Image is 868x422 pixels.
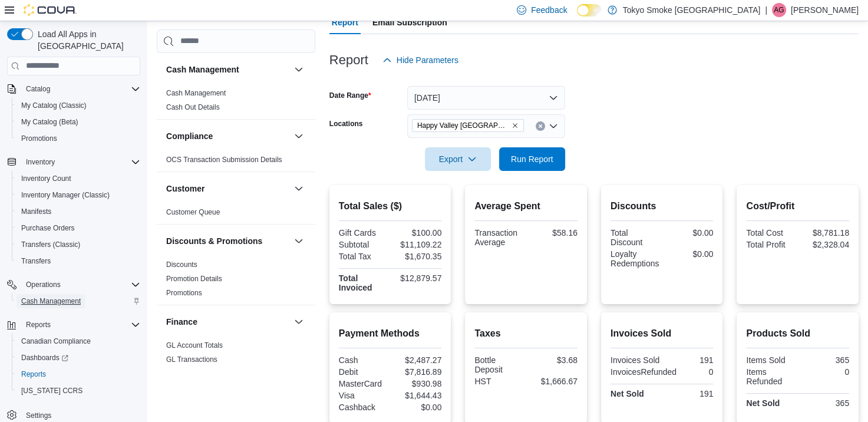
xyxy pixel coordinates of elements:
h2: Average Spent [474,199,577,213]
span: Run Report [511,153,553,165]
div: Items Refunded [746,367,795,386]
span: Cash Management [166,88,226,98]
div: $1,666.67 [529,377,577,386]
span: Operations [21,278,140,292]
span: Inventory Manager (Classic) [21,190,110,200]
a: My Catalog (Classic) [16,98,91,113]
div: Cash Management [157,86,315,119]
a: Cash Management [16,294,85,308]
div: MasterCard [339,379,388,388]
div: Cash [339,355,388,365]
span: Dashboards [21,353,68,362]
span: Feedback [531,4,567,16]
div: Allyson Gear [772,3,786,17]
div: Transaction Average [474,228,523,247]
span: Purchase Orders [16,221,140,235]
button: Reports [21,318,55,332]
div: Total Cost [746,228,795,238]
span: Inventory [21,155,140,169]
a: Promotions [16,131,62,146]
span: OCS Transaction Submission Details [166,155,282,164]
span: Catalog [26,84,50,94]
div: 365 [800,355,849,365]
a: Cash Management [166,89,226,97]
span: Discounts [166,260,197,269]
span: Promotions [16,131,140,146]
h3: Report [329,53,368,67]
span: Promotions [166,288,202,298]
button: Export [425,147,491,171]
a: My Catalog (Beta) [16,115,83,129]
strong: Net Sold [746,398,780,408]
h3: Discounts & Promotions [166,235,262,247]
span: Washington CCRS [16,384,140,398]
div: Finance [157,338,315,371]
a: Discounts [166,261,197,269]
span: GL Transactions [166,355,217,364]
span: Transfers (Classic) [21,240,80,249]
div: Total Tax [339,252,388,261]
div: $8,781.18 [800,228,849,238]
span: Happy Valley Goose Bay [412,119,524,132]
button: Catalog [21,82,55,96]
div: $0.00 [392,403,441,412]
span: Email Subscription [372,11,447,34]
span: Inventory Count [16,172,140,186]
div: 0 [800,367,849,377]
div: Visa [339,391,388,400]
button: Manifests [12,203,145,220]
button: Run Report [499,147,565,171]
div: $2,328.04 [800,240,849,249]
span: Transfers [21,256,51,266]
div: Debit [339,367,388,377]
button: Operations [2,276,145,293]
div: $930.98 [392,379,441,388]
span: AG [774,3,784,17]
h2: Cost/Profit [746,199,849,213]
button: Operations [21,278,65,292]
div: 365 [800,398,849,408]
div: Discounts & Promotions [157,258,315,305]
span: Settings [26,411,51,420]
button: Clear input [536,121,545,131]
div: 191 [664,355,713,365]
div: $11,109.22 [392,240,441,249]
a: Dashboards [16,351,73,365]
button: Cash Management [12,293,145,309]
div: Subtotal [339,240,388,249]
button: Cash Management [166,64,289,75]
button: My Catalog (Classic) [12,97,145,114]
span: Dashboards [16,351,140,365]
a: Transfers (Classic) [16,238,85,252]
span: Transfers [16,254,140,268]
span: Settings [21,407,140,422]
span: Cash Management [21,296,81,306]
h3: Finance [166,316,197,328]
button: Transfers [12,253,145,269]
button: Compliance [166,130,289,142]
div: Total Discount [610,228,659,247]
button: Open list of options [549,121,558,131]
a: Cash Out Details [166,103,220,111]
button: Remove Happy Valley Goose Bay from selection in this group [511,122,519,129]
button: Catalog [2,81,145,97]
p: [PERSON_NAME] [791,3,859,17]
span: Purchase Orders [21,223,75,233]
span: Reports [26,320,51,329]
label: Date Range [329,91,371,100]
button: Customer [292,182,306,196]
h3: Compliance [166,130,213,142]
span: Dark Mode [577,17,577,17]
a: Canadian Compliance [16,334,95,348]
span: Canadian Compliance [21,337,91,346]
a: GL Transactions [166,355,217,364]
div: Cashback [339,403,388,412]
span: Inventory Count [21,174,71,183]
input: Dark Mode [577,4,602,17]
span: Reports [16,367,140,381]
button: Reports [12,366,145,383]
p: Tokyo Smoke [GEOGRAPHIC_DATA] [623,3,761,17]
div: 0 [681,367,713,377]
a: Inventory Count [16,172,76,186]
button: Transfers (Classic) [12,236,145,253]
